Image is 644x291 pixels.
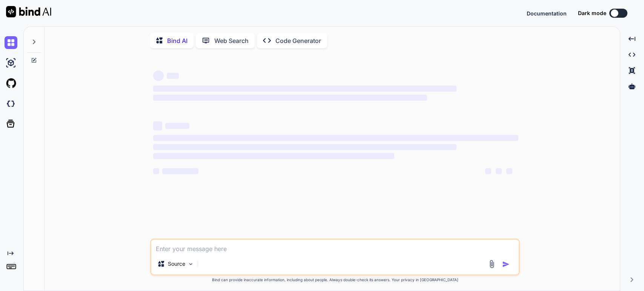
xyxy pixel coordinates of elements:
[153,153,394,159] span: ‌
[153,168,159,174] span: ‌
[153,95,427,101] span: ‌
[506,168,512,174] span: ‌
[487,260,496,268] img: attachment
[153,144,456,150] span: ‌
[162,168,198,174] span: ‌
[527,10,567,17] span: Documentation
[153,135,518,141] span: ‌
[153,70,164,81] span: ‌
[6,6,51,17] img: Bind AI
[150,277,520,283] p: Bind can provide inaccurate information, including about people. Always double-check its answers....
[275,36,321,45] p: Code Generator
[5,77,17,90] img: githubLight
[527,9,567,17] button: Documentation
[167,36,188,45] p: Bind AI
[214,36,249,45] p: Web Search
[168,260,185,268] p: Source
[578,9,606,17] span: Dark mode
[167,73,179,79] span: ‌
[5,57,17,69] img: ai-studio
[188,261,194,267] img: Pick Models
[153,86,456,92] span: ‌
[5,97,17,110] img: darkCloudIdeIcon
[153,121,162,130] span: ‌
[485,168,491,174] span: ‌
[496,168,502,174] span: ‌
[502,260,510,268] img: icon
[5,36,17,49] img: chat
[165,123,189,129] span: ‌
